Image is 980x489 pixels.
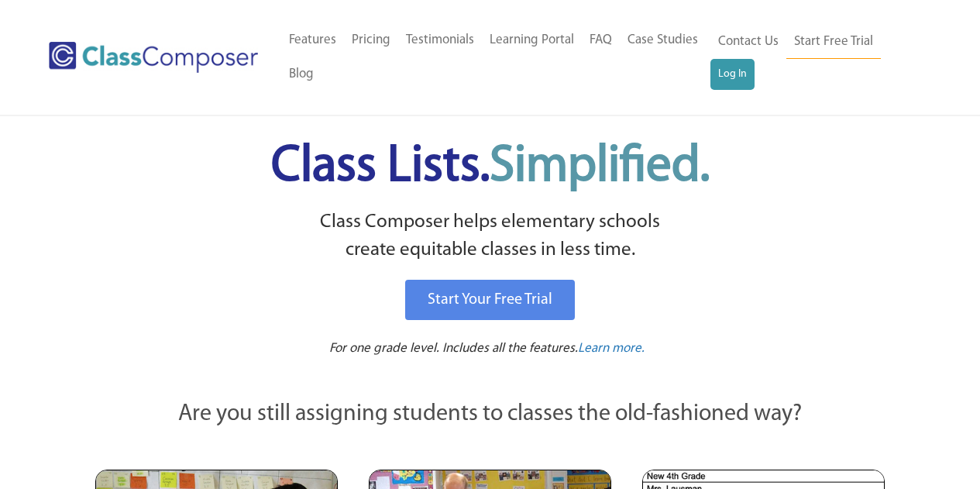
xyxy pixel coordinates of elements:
a: Case Studies [620,23,706,57]
a: Learn more. [578,339,645,359]
span: Class Lists. [271,142,710,192]
a: FAQ [582,23,620,57]
a: Testimonials [398,23,482,57]
a: Learning Portal [482,23,582,57]
span: For one grade level. Includes all the features. [329,342,578,355]
img: Class Composer [49,42,258,73]
a: Start Free Trial [786,25,881,60]
a: Blog [281,57,322,91]
a: Start Your Free Trial [405,280,575,320]
a: Log In [710,59,755,90]
p: Class Composer helps elementary schools create equitable classes in less time. [93,208,888,265]
nav: Header Menu [710,25,920,90]
span: Start Your Free Trial [428,292,552,308]
a: Contact Us [710,25,786,59]
p: Are you still assigning students to classes the old-fashioned way? [95,398,885,432]
span: Simplified. [490,142,710,192]
span: Learn more. [578,342,645,355]
a: Features [281,23,344,57]
nav: Header Menu [281,23,710,91]
a: Pricing [344,23,398,57]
